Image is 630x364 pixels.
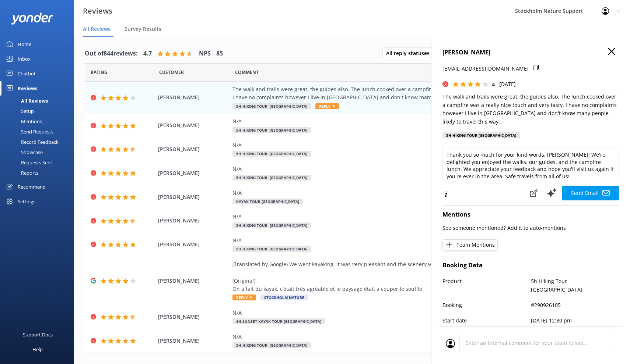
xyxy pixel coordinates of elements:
[232,127,311,133] span: 5h Hiking Tour [GEOGRAPHIC_DATA]
[4,106,74,116] a: Setup
[4,106,34,116] div: Setup
[442,261,619,270] h4: Booking Data
[442,147,619,180] textarea: Thank you so much for your kind words, [PERSON_NAME]! We're delighted you enjoyed the walks, our ...
[4,96,48,106] div: All Reviews
[4,126,74,137] a: Send Requests
[18,66,36,81] div: Chatbot
[232,199,303,204] span: Kayak Tour [GEOGRAPHIC_DATA]
[158,313,229,321] span: [PERSON_NAME]
[23,327,53,342] div: Support Docs
[442,301,531,309] p: Booking
[232,318,325,324] span: 4h Sunset Kayak Tour [GEOGRAPHIC_DATA]
[442,48,619,57] h4: [PERSON_NAME]
[158,193,229,201] span: [PERSON_NAME]
[18,194,35,209] div: Settings
[159,69,184,76] span: Date
[232,213,568,221] div: N/A
[18,81,37,96] div: Reviews
[386,49,434,57] span: All reply statuses
[91,69,108,76] span: Date
[158,169,229,177] span: [PERSON_NAME]
[199,49,211,58] h4: NPS
[232,141,568,149] div: N/A
[260,295,308,300] span: Stockholm Nature
[492,81,495,88] span: 4
[232,151,311,157] span: 5h Hiking Tour [GEOGRAPHIC_DATA]
[18,37,31,51] div: Home
[4,147,74,157] a: Showcase
[499,80,516,88] p: [DATE]
[18,179,46,194] div: Recommend
[232,117,568,125] div: N/A
[232,295,256,300] span: Reply
[562,186,619,200] button: Send Email
[235,69,259,76] span: Question
[232,309,568,317] div: N/A
[4,96,74,106] a: All Reviews
[143,49,152,58] h4: 4.7
[4,157,52,168] div: Requests Sent
[531,277,619,294] p: 5h Hiking Tour [GEOGRAPHIC_DATA]
[232,222,311,228] span: 5h Hiking Tour [GEOGRAPHIC_DATA]
[442,65,529,73] p: [EMAIL_ADDRESS][DOMAIN_NAME]
[125,25,161,33] span: Survey Results
[4,116,74,126] a: Mentions
[158,240,229,249] span: [PERSON_NAME]
[4,116,42,126] div: Mentions
[232,103,311,109] span: 5h Hiking Tour [GEOGRAPHIC_DATA]
[232,333,568,341] div: N/A
[442,277,531,294] p: Product
[83,5,112,17] h3: Reviews
[442,317,531,325] p: Start date
[232,189,568,197] div: N/A
[232,342,311,348] span: 5h Hiking Tour [GEOGRAPHIC_DATA]
[442,93,619,126] p: The walk and trails were great, the guides also. The lunch cooked over a campfire was a really ni...
[158,277,229,285] span: [PERSON_NAME]
[158,121,229,129] span: [PERSON_NAME]
[232,246,311,252] span: 5h Hiking Tour [GEOGRAPHIC_DATA]
[446,339,455,348] img: user_profile.svg
[4,137,59,147] div: Record Feedback
[4,157,74,168] a: Requests Sent
[232,85,568,102] div: The walk and trails were great, the guides also. The lunch cooked over a campfire was a really ni...
[32,342,43,357] div: Help
[158,145,229,153] span: [PERSON_NAME]
[4,147,43,157] div: Showcase
[531,317,619,325] p: [DATE] 12:30 pm
[442,224,619,232] p: See someone mentioned? Add it to auto-mentions
[158,93,229,101] span: [PERSON_NAME]
[4,168,74,178] a: Reports
[531,301,619,309] p: #290926105
[83,25,111,33] span: All Reviews
[232,260,568,293] div: (Translated by Google) We went kayaking, it was very pleasant and the scenery was breathtaking (O...
[442,239,498,250] button: Team Mentions
[232,236,568,245] div: N/A
[442,132,520,138] div: 5h Hiking Tour [GEOGRAPHIC_DATA]
[158,217,229,225] span: [PERSON_NAME]
[315,103,339,109] span: Reply
[158,337,229,345] span: [PERSON_NAME]
[232,165,568,173] div: N/A
[216,49,223,58] h4: 85
[4,126,53,137] div: Send Requests
[232,175,311,181] span: 5h Hiking Tour [GEOGRAPHIC_DATA]
[4,168,38,178] div: Reports
[4,137,74,147] a: Record Feedback
[608,48,615,56] button: Close
[11,13,53,25] img: yonder-white-logo.png
[85,49,138,58] h4: Out of 844 reviews:
[442,210,619,220] h4: Mentions
[18,51,31,66] div: Inbox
